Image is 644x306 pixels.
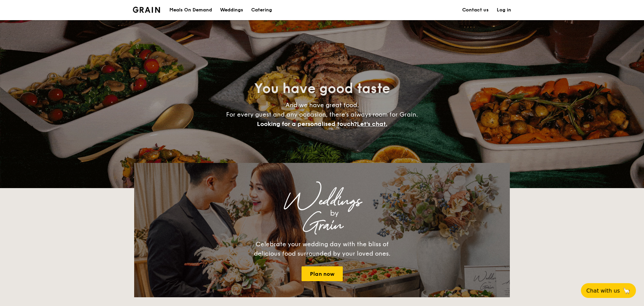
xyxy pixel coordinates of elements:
button: Chat with us🦙 [581,283,636,298]
span: Let's chat. [357,120,387,128]
div: Weddings [193,195,451,207]
span: Chat with us [586,288,620,294]
span: 🦙 [623,287,631,295]
a: Plan now [302,266,343,281]
img: Grain [133,7,160,13]
div: Grain [193,219,451,231]
div: by [218,207,451,219]
div: Celebrate your wedding day with the bliss of delicious food surrounded by your loved ones. [247,239,397,258]
div: Loading menus magically... [134,157,510,163]
a: Logotype [133,7,160,13]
